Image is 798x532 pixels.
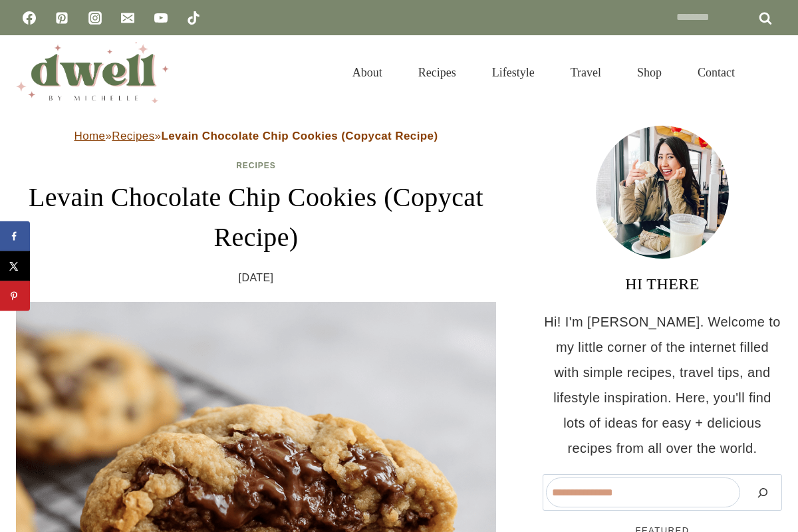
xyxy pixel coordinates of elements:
[747,477,779,507] button: Search
[161,130,438,142] strong: Levain Chocolate Chip Cookies (Copycat Recipe)
[334,49,400,96] a: About
[543,309,782,461] p: Hi! I'm [PERSON_NAME]. Welcome to my little corner of the internet filled with simple recipes, tr...
[759,61,782,84] button: View Search Form
[16,178,496,257] h1: Levain Chocolate Chip Cookies (Copycat Recipe)
[112,130,154,142] a: Recipes
[49,5,75,31] a: Pinterest
[543,272,782,296] h3: HI THERE
[474,49,553,96] a: Lifestyle
[148,5,174,31] a: YouTube
[334,49,753,96] nav: Primary Navigation
[82,5,108,31] a: Instagram
[16,5,43,31] a: Facebook
[74,130,438,142] span: » »
[400,49,474,96] a: Recipes
[180,5,207,31] a: TikTok
[74,130,106,142] a: Home
[619,49,680,96] a: Shop
[239,268,274,288] time: [DATE]
[680,49,753,96] a: Contact
[114,5,141,31] a: Email
[16,42,169,103] img: DWELL by michelle
[236,161,276,170] a: Recipes
[553,49,619,96] a: Travel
